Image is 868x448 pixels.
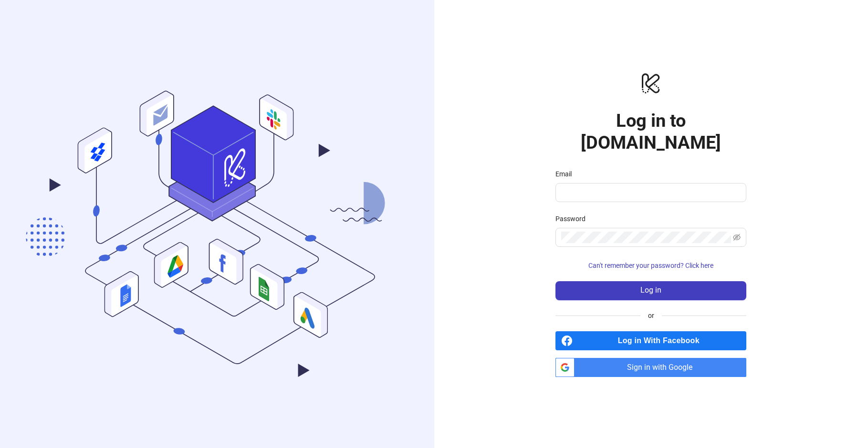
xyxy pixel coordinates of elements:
span: Can't remember your password? Click here [588,262,713,269]
a: Can't remember your password? Click here [555,262,746,269]
label: Email [555,169,578,179]
span: Sign in with Google [578,358,746,377]
a: Log in With Facebook [555,331,746,350]
button: Can't remember your password? Click here [555,258,746,274]
span: eye-invisible [733,234,741,241]
input: Password [561,232,731,243]
button: Log in [555,281,746,300]
span: or [640,310,662,321]
label: Password [555,214,592,224]
span: Log in With Facebook [576,331,746,350]
input: Email [561,187,739,198]
span: Log in [640,286,661,295]
h1: Log in to [DOMAIN_NAME] [555,110,746,153]
a: Sign in with Google [555,358,746,377]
